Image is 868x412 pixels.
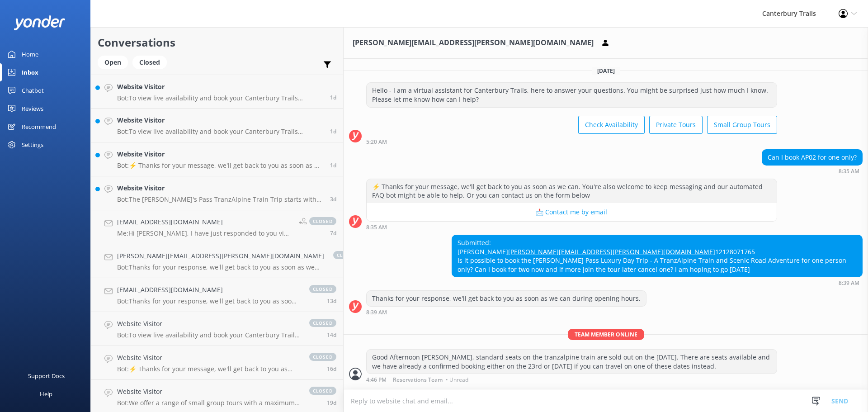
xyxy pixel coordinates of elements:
p: Me: Hi [PERSON_NAME], I have just responded to you via email. The email address is [EMAIL_ADDRESS... [117,229,292,237]
div: Can I book AP02 for one only? [762,150,862,165]
div: Inbox [22,63,38,81]
h4: Website Visitor [117,115,323,125]
strong: 8:39 AM [839,280,859,286]
span: Sep 30 2025 12:12am (UTC +13:00) Pacific/Auckland [330,128,336,135]
span: closed [309,353,336,361]
div: Closed [132,56,167,69]
span: Reservations Team [393,377,443,383]
div: Submitted: [PERSON_NAME] 12128071765 Is it possible to book the [PERSON_NAME] Pass Luxury Day Tri... [452,235,862,277]
p: Bot: The [PERSON_NAME]'s Pass TranzAlpine Train Trip starts with travel from [GEOGRAPHIC_DATA] ab... [117,195,323,204]
a: Open [98,57,132,67]
div: Aug 19 2025 08:35am (UTC +13:00) Pacific/Auckland [366,224,777,230]
div: Settings [22,136,43,154]
p: Bot: We offer a range of small group tours with a maximum of 8 guests, highlighting the best of t... [117,399,300,407]
button: Check Availability [578,116,645,134]
a: Closed [132,57,171,67]
h4: [EMAIL_ADDRESS][DOMAIN_NAME] [117,217,292,227]
a: Website VisitorBot:The [PERSON_NAME]'s Pass TranzAlpine Train Trip starts with travel from [GEOGR... [91,176,343,210]
span: Sep 12 2025 02:24am (UTC +13:00) Pacific/Auckland [327,399,336,407]
button: 📩 Contact me by email [367,203,777,221]
div: Hello - I am a virtual assistant for Canterbury Trails, here to answer your questions. You might ... [367,83,777,107]
strong: 5:20 AM [366,139,387,145]
p: Bot: To view live availability and book your Canterbury Trails adventure, please visit [URL][DOMA... [117,94,323,102]
img: yonder-white-logo.png [14,15,66,30]
strong: 4:46 PM [366,377,387,383]
div: Aug 19 2025 08:35am (UTC +13:00) Pacific/Auckland [762,168,863,174]
strong: 8:35 AM [366,225,387,230]
span: Sep 18 2025 02:59am (UTC +13:00) Pacific/Auckland [327,297,336,305]
a: Website VisitorBot:⚡ Thanks for your message, we'll get back to you as soon as we can. You're als... [91,142,343,176]
p: Bot: ⚡ Thanks for your message, we'll get back to you as soon as we can. You're also welcome to k... [117,161,323,170]
span: Sep 15 2025 03:29am (UTC +13:00) Pacific/Auckland [327,365,336,373]
div: Help [40,385,52,403]
a: Website VisitorBot:⚡ Thanks for your message, we'll get back to you as soon as we can. You're als... [91,346,343,380]
a: [EMAIL_ADDRESS][DOMAIN_NAME]Me:Hi [PERSON_NAME], I have just responded to you via email. The emai... [91,210,343,244]
div: Email sent to customer [366,387,863,403]
span: Sep 24 2025 10:50am (UTC +13:00) Pacific/Auckland [330,229,336,237]
a: [PERSON_NAME][EMAIL_ADDRESS][PERSON_NAME][DOMAIN_NAME] [508,247,715,256]
p: Bot: To view live availability and book your Canterbury Trails adventure, please visit [URL][DOMA... [117,331,300,339]
span: [DATE] [592,67,620,75]
span: • Unread [446,377,468,383]
h4: Website Visitor [117,82,323,92]
div: Home [22,45,38,63]
p: Bot: To view live availability and book your Canterbury Trails adventure, please visit [URL][DOMA... [117,128,323,136]
div: Good Afternoon [PERSON_NAME], standard seats on the tranzalpine train are sold out on the [DATE].... [367,350,777,374]
a: Website VisitorBot:To view live availability and book your Canterbury Trails adventure, please vi... [91,75,343,109]
h4: Website Visitor [117,387,300,397]
span: closed [333,251,360,259]
span: closed [309,387,336,395]
h4: Website Visitor [117,353,300,363]
div: Aug 19 2025 05:20am (UTC +13:00) Pacific/Auckland [366,138,777,145]
h3: [PERSON_NAME][EMAIL_ADDRESS][PERSON_NAME][DOMAIN_NAME] [353,37,594,49]
span: closed [309,217,336,225]
span: Sep 17 2025 11:50am (UTC +13:00) Pacific/Auckland [327,331,336,339]
h4: [EMAIL_ADDRESS][DOMAIN_NAME] [117,285,300,295]
p: Bot: ⚡ Thanks for your message, we'll get back to you as soon as we can. You're also welcome to k... [117,365,300,373]
h4: [PERSON_NAME][EMAIL_ADDRESS][PERSON_NAME][DOMAIN_NAME] [117,251,324,261]
a: [EMAIL_ADDRESS][DOMAIN_NAME]Bot:Thanks for your response, we'll get back to you as soon as we can... [91,278,343,312]
div: Support Docs [28,367,65,385]
div: Recommend [22,118,56,136]
div: Aug 19 2025 04:46pm (UTC +13:00) Pacific/Auckland [366,376,777,383]
div: Reviews [22,99,43,118]
p: Bot: Thanks for your response, we'll get back to you as soon as we can during opening hours. [117,297,300,305]
div: ⚡ Thanks for your message, we'll get back to you as soon as we can. You're also welcome to keep m... [367,179,777,203]
button: Private Tours [649,116,703,134]
div: Thanks for your response, we'll get back to you as soon as we can during opening hours. [367,291,646,306]
span: Sep 29 2025 04:41pm (UTC +13:00) Pacific/Auckland [330,161,336,169]
div: Aug 19 2025 08:39am (UTC +13:00) Pacific/Auckland [452,279,863,286]
span: Sep 30 2025 11:21am (UTC +13:00) Pacific/Auckland [330,94,336,101]
span: closed [309,285,336,293]
a: Website VisitorBot:To view live availability and book your Canterbury Trails adventure, please vi... [91,312,343,346]
h2: Conversations [98,34,336,51]
span: Team member online [568,329,644,340]
div: Chatbot [22,81,44,99]
button: Small Group Tours [707,116,777,134]
h4: Website Visitor [117,319,300,329]
h4: Website Visitor [117,183,323,193]
div: 2025-08-19T04:50:22.946 [349,387,863,403]
span: closed [309,319,336,327]
span: Sep 28 2025 12:23pm (UTC +13:00) Pacific/Auckland [330,195,336,203]
a: Website VisitorBot:To view live availability and book your Canterbury Trails adventure, please vi... [91,109,343,142]
div: Aug 19 2025 08:39am (UTC +13:00) Pacific/Auckland [366,309,646,315]
div: Open [98,56,128,69]
strong: 8:39 AM [366,310,387,315]
strong: 8:35 AM [839,169,859,174]
a: [PERSON_NAME][EMAIL_ADDRESS][PERSON_NAME][DOMAIN_NAME]Bot:Thanks for your response, we'll get bac... [91,244,343,278]
p: Bot: Thanks for your response, we'll get back to you as soon as we can during opening hours. [117,263,324,271]
h4: Website Visitor [117,149,323,159]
